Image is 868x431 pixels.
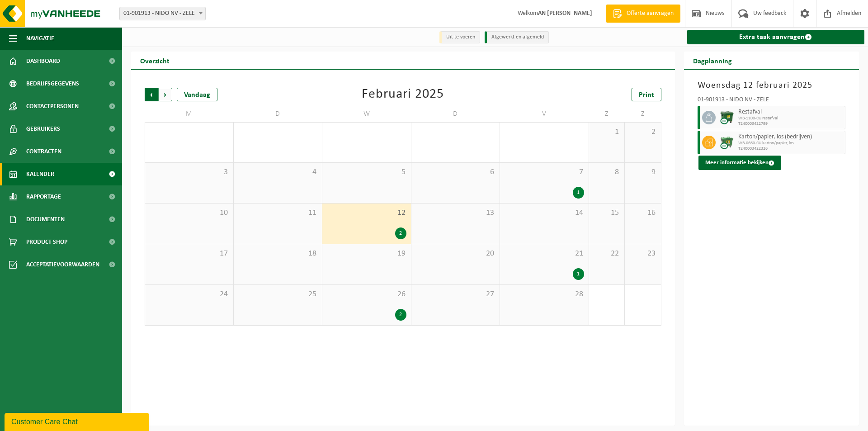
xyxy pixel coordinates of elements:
span: 27 [416,289,495,299]
span: 16 [629,208,656,218]
div: 1 [573,187,584,199]
span: Restafval [738,109,843,116]
span: 11 [238,208,318,218]
span: Rapportage [26,185,61,208]
span: Gebruikers [26,118,60,140]
span: 8 [594,167,620,177]
span: 1 [594,127,620,137]
td: D [411,106,500,122]
h2: Dagplanning [684,52,741,69]
div: 2 [395,227,406,239]
span: Contactpersonen [26,95,79,118]
img: WB-0660-CU [720,136,734,149]
a: Extra taak aanvragen [687,30,865,44]
span: 12 [327,208,406,218]
span: Kalender [26,163,54,185]
span: 20 [416,249,495,259]
td: D [234,106,323,122]
span: 26 [327,289,406,299]
span: Karton/papier, los (bedrijven) [738,133,843,141]
span: 7 [505,167,584,177]
td: W [322,106,411,122]
span: 01-901913 - NIDO NV - ZELE [119,7,206,20]
span: T240003422326 [738,146,843,152]
div: 01-901913 - NIDO NV - ZELE [698,97,846,106]
span: 19 [327,249,406,259]
li: Uit te voeren [439,31,480,43]
h3: Woensdag 12 februari 2025 [698,79,846,92]
span: 3 [150,167,229,177]
div: 1 [573,268,584,280]
span: 22 [594,249,620,259]
li: Afgewerkt en afgemeld [485,31,549,43]
div: Februari 2025 [362,88,444,101]
span: 10 [150,208,229,218]
span: Dashboard [26,50,60,72]
span: 01-901913 - NIDO NV - ZELE [120,7,205,20]
span: 23 [629,249,656,259]
span: 24 [150,289,229,299]
span: 21 [505,249,584,259]
a: Print [632,88,661,101]
td: Z [625,106,661,122]
img: WB-1100-CU [720,111,734,124]
span: T240003422799 [738,121,843,127]
span: 14 [505,208,584,218]
span: 9 [629,167,656,177]
a: Offerte aanvragen [606,5,680,23]
span: Bedrijfsgegevens [26,72,79,95]
div: 2 [395,309,406,321]
span: 6 [416,167,495,177]
span: Vorige [145,88,158,101]
span: Product Shop [26,231,67,253]
span: 4 [238,167,318,177]
span: 15 [594,208,620,218]
span: 18 [238,249,318,259]
button: Meer informatie bekijken [698,156,781,170]
div: Vandaag [177,88,217,101]
span: Volgende [159,88,172,101]
span: 5 [327,167,406,177]
span: WB-0660-CU karton/papier, los [738,141,843,146]
span: 17 [150,249,229,259]
td: Z [589,106,625,122]
span: Offerte aanvragen [624,9,676,18]
iframe: chat widget [5,411,151,431]
span: Print [639,91,654,99]
span: Navigatie [26,27,54,50]
span: WB-1100-CU restafval [738,116,843,121]
span: Documenten [26,208,65,231]
span: 2 [629,127,656,137]
span: 28 [505,289,584,299]
span: 13 [416,208,495,218]
h2: Overzicht [131,52,179,69]
strong: AN [PERSON_NAME] [538,10,592,17]
span: Acceptatievoorwaarden [26,253,99,276]
td: V [500,106,589,122]
span: 25 [238,289,318,299]
td: M [145,106,234,122]
span: Contracten [26,140,61,163]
